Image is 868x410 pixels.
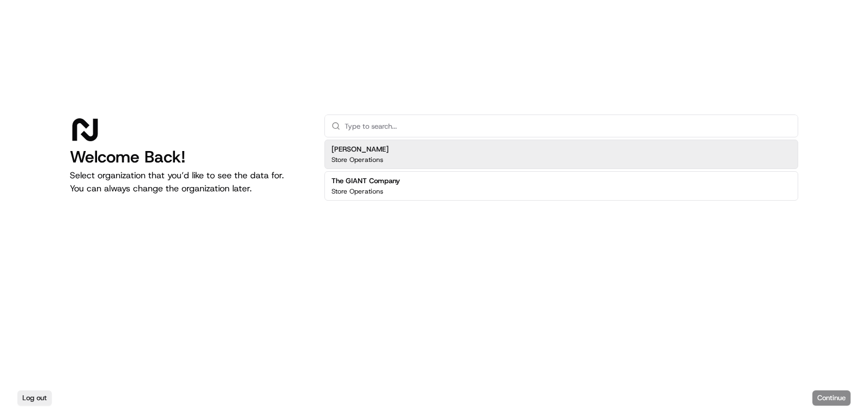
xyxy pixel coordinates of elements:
p: Store Operations [331,155,383,164]
input: Type to search... [345,115,791,137]
h1: Welcome Back! [70,147,307,167]
h2: The GIANT Company [331,176,400,186]
p: Store Operations [331,187,383,196]
button: Log out [17,390,52,406]
p: Select organization that you’d like to see the data for. You can always change the organization l... [70,169,307,195]
div: Suggestions [324,137,798,203]
h2: [PERSON_NAME] [331,144,389,154]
